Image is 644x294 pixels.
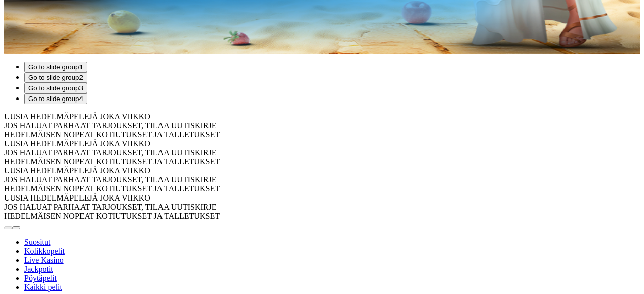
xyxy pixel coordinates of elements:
span: UUSIA HEDELMÄPELEJÄ JOKA VIIKKO [4,166,150,175]
span: UUSIA HEDELMÄPELEJÄ JOKA VIIKKO [4,112,150,121]
span: Go to slide group 2 [28,74,83,81]
button: prev slide [4,226,12,229]
span: JOS HALUAT PARHAAT TARJOUKSET, TILAA UUTISKIRJE [4,148,216,157]
span: JOS HALUAT PARHAAT TARJOUKSET, TILAA UUTISKIRJE [4,203,216,211]
span: UUSIA HEDELMÄPELEJÄ JOKA VIIKKO [4,139,150,148]
span: HEDELMÄISEN NOPEAT KOTIUTUKSET JA TALLETUKSET [4,212,220,220]
button: next slide [12,226,20,229]
nav: Lobby [4,221,640,292]
span: Kaikki pelit [24,283,62,291]
button: Go to slide group1 [24,62,87,72]
a: Jackpotit [24,265,53,273]
span: UUSIA HEDELMÄPELEJÄ JOKA VIIKKO [4,193,150,202]
button: Go to slide group3 [24,83,87,93]
span: Go to slide group 3 [28,84,83,92]
span: HEDELMÄISEN NOPEAT KOTIUTUKSET JA TALLETUKSET [4,157,220,166]
a: Pöytäpelit [24,274,57,282]
span: JOS HALUAT PARHAAT TARJOUKSET, TILAA UUTISKIRJE [4,121,216,130]
button: Go to slide group4 [24,93,87,104]
a: Suositut [24,238,50,246]
span: Go to slide group 1 [28,63,83,71]
span: HEDELMÄISEN NOPEAT KOTIUTUKSET JA TALLETUKSET [4,130,220,139]
span: Go to slide group 4 [28,95,83,103]
span: JOS HALUAT PARHAAT TARJOUKSET, TILAA UUTISKIRJE [4,175,216,184]
a: Live Kasino [24,256,64,264]
button: Go to slide group2 [24,72,87,83]
span: HEDELMÄISEN NOPEAT KOTIUTUKSET JA TALLETUKSET [4,184,220,193]
a: Kolikkopelit [24,247,65,255]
